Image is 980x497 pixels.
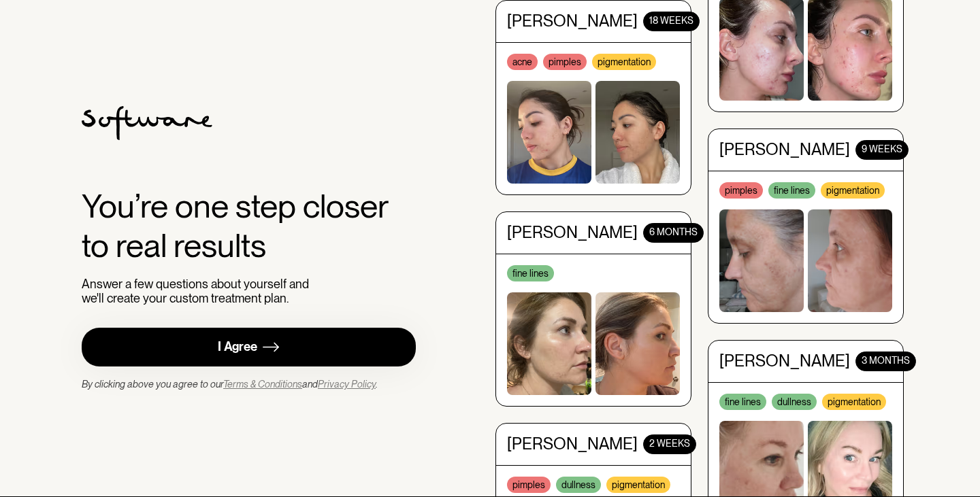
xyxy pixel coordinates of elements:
div: 9 WEEKS [855,140,909,160]
a: Privacy Policy [318,379,376,390]
div: acne [507,54,538,70]
div: 2 WEEKS [643,434,696,454]
div: pigmentation [592,54,656,70]
div: pigmentation [821,182,885,199]
div: By clicking above you agree to our and . [82,377,378,391]
div: [PERSON_NAME] [719,140,850,160]
div: dullness [772,394,817,410]
div: Answer a few questions about yourself and we'll create your custom treatment plan. [82,277,315,306]
div: 18 WEEKS [643,12,700,31]
div: You’re one step closer to real results [82,187,416,265]
div: dullness [556,477,601,493]
div: 3 MONTHS [855,352,916,371]
div: pimples [719,182,763,199]
div: [PERSON_NAME] [719,352,850,371]
div: pigmentation [822,394,886,410]
a: Terms & Conditions [223,379,302,390]
div: [PERSON_NAME] [507,223,638,243]
div: pimples [507,477,551,493]
div: I Agree [218,339,257,355]
div: pimples [543,54,587,70]
div: 6 months [643,223,704,243]
div: fine lines [768,182,815,199]
div: [PERSON_NAME] [507,434,638,454]
a: I Agree [82,328,416,366]
div: pigmentation [606,477,670,493]
div: fine lines [719,394,766,410]
div: fine lines [507,265,554,281]
div: [PERSON_NAME] [507,12,638,31]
